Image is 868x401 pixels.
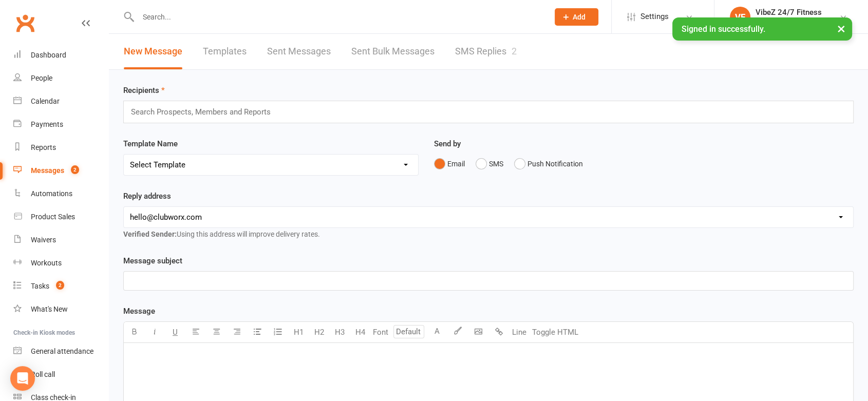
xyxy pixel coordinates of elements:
div: VF [730,7,750,27]
button: Email [434,154,465,174]
div: Payments [31,120,63,128]
span: U [173,328,178,337]
div: Calendar [31,97,60,105]
span: Signed in successfully. [682,24,765,34]
div: Roll call [31,370,55,378]
div: Tasks [31,282,49,290]
a: Sent Messages [267,34,331,69]
div: 2 [512,46,517,56]
a: Calendar [13,90,108,113]
div: VibeZ 24/7 Fitness [756,17,822,26]
a: Automations [13,182,108,205]
a: What's New [13,298,108,321]
a: Clubworx [12,10,38,36]
span: 2 [56,281,64,290]
a: General attendance kiosk mode [13,340,108,363]
button: H2 [309,322,329,342]
a: Roll call [13,363,108,386]
a: Waivers [13,228,108,252]
div: Waivers [31,236,56,244]
label: Reply address [123,190,171,202]
label: Recipients [123,84,165,97]
input: Search Prospects, Members and Reports [130,105,280,119]
a: People [13,67,108,90]
span: Settings [640,5,669,28]
div: Open Intercom Messenger [10,366,35,391]
button: A [427,322,447,342]
button: Toggle HTML [530,322,581,342]
div: What's New [31,305,68,313]
span: Using this address will improve delivery rates. [123,230,320,238]
a: Reports [13,136,108,159]
a: Workouts [13,252,108,275]
div: Dashboard [31,51,66,59]
a: Sent Bulk Messages [351,34,435,69]
div: Automations [31,189,72,198]
button: × [832,17,851,40]
button: Font [370,322,391,342]
a: Dashboard [13,44,108,67]
a: Product Sales [13,205,108,228]
div: People [31,74,52,82]
a: Payments [13,113,108,136]
span: Add [573,13,586,21]
input: Default [393,325,424,338]
div: VibeZ 24/7 Fitness [756,8,822,17]
div: Messages [31,166,64,175]
button: H3 [329,322,350,342]
input: Search... [135,10,541,24]
button: H4 [350,322,370,342]
label: Message subject [123,255,182,267]
div: Workouts [31,259,62,267]
button: H1 [288,322,309,342]
button: SMS [476,154,503,174]
a: Templates [203,34,247,69]
label: Send by [434,138,461,150]
div: Product Sales [31,213,75,221]
a: Tasks 2 [13,275,108,298]
div: Reports [31,143,56,151]
a: New Message [124,34,182,69]
div: General attendance [31,347,93,355]
button: U [165,322,185,342]
label: Message [123,305,155,317]
button: Line [509,322,530,342]
span: 2 [71,165,79,174]
label: Template Name [123,138,178,150]
a: Messages 2 [13,159,108,182]
button: Push Notification [514,154,583,174]
button: Add [555,8,598,26]
a: SMS Replies2 [455,34,517,69]
strong: Verified Sender: [123,230,177,238]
